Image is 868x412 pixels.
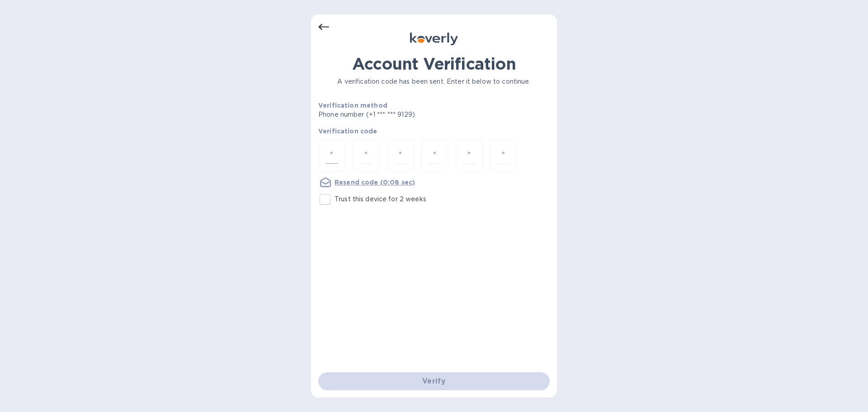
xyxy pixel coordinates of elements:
[318,77,550,86] p: A verification code has been sent. Enter it below to continue.
[335,194,426,204] p: Trust this device for 2 weeks
[318,102,387,109] b: Verification method
[318,54,550,73] h1: Account Verification
[318,110,484,119] p: Phone number (+1 *** *** 9129)
[335,179,415,186] u: Resend code (0:08 sec)
[318,127,550,136] p: Verification code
